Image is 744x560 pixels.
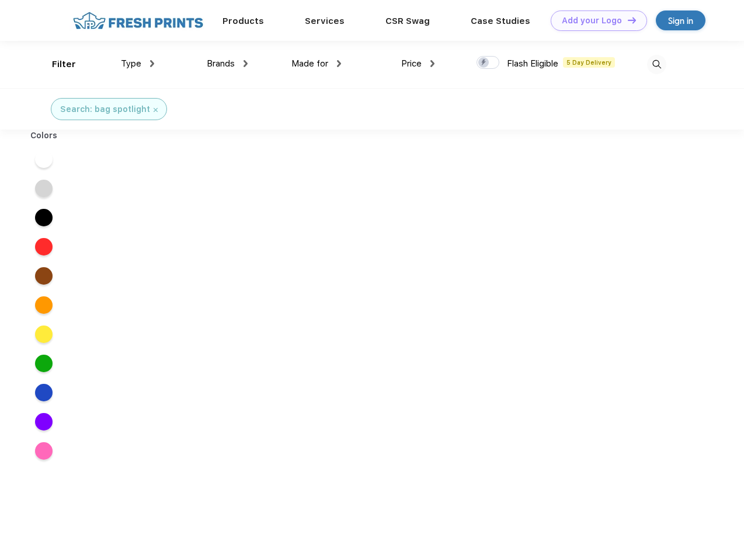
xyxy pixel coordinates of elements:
[628,17,636,23] img: DT
[244,60,248,67] img: dropdown.png
[150,60,154,67] img: dropdown.png
[291,58,328,69] span: Made for
[207,58,235,69] span: Brands
[60,103,150,116] div: Search: bag spotlight
[154,108,158,112] img: filter_cancel.svg
[401,58,422,69] span: Price
[656,10,705,30] a: Sign in
[668,14,693,27] div: Sign in
[563,57,615,68] span: 5 Day Delivery
[562,16,622,26] div: Add your Logo
[22,129,67,142] div: Colors
[647,55,666,74] img: desktop_search.svg
[69,10,207,31] img: fo%20logo%202.webp
[507,58,558,69] span: Flash Eligible
[121,58,141,69] span: Type
[52,58,76,71] div: Filter
[222,16,264,26] a: Products
[337,60,341,67] img: dropdown.png
[430,60,434,67] img: dropdown.png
